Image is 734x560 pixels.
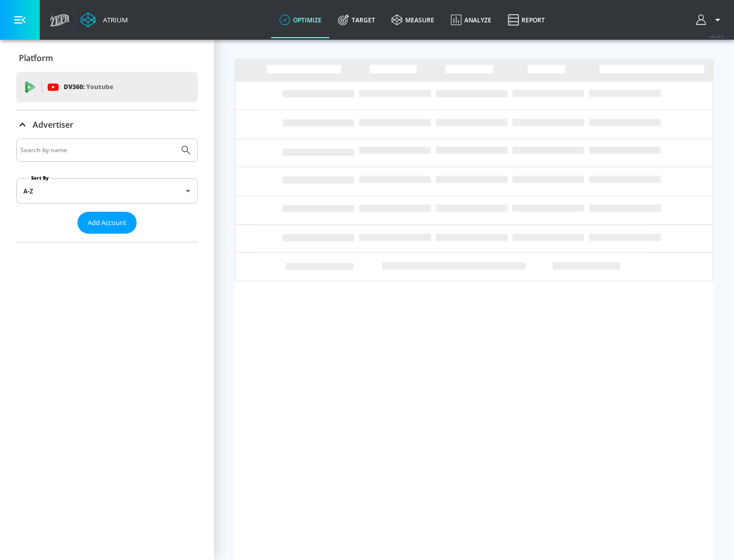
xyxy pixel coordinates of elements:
span: Add Account [88,217,126,229]
a: Atrium [81,12,128,27]
p: Platform [19,52,53,64]
p: Youtube [86,81,113,92]
input: Search by name [20,144,175,157]
div: A-Z [16,178,198,204]
div: Advertiser [16,110,198,139]
button: Add Account [77,212,137,234]
label: Sort By [29,175,51,181]
span: v 4.24.0 [710,34,724,39]
p: Advertiser [33,119,73,130]
div: Platform [16,44,198,72]
a: Target [330,2,383,38]
a: Analyze [442,2,500,38]
nav: list of Advertiser [16,234,198,242]
a: optimize [271,2,330,38]
div: Atrium [99,15,128,24]
a: measure [383,2,442,38]
div: Advertiser [16,138,198,242]
div: DV360: Youtube [16,72,198,102]
a: Report [500,2,553,38]
p: DV360: [64,81,113,93]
